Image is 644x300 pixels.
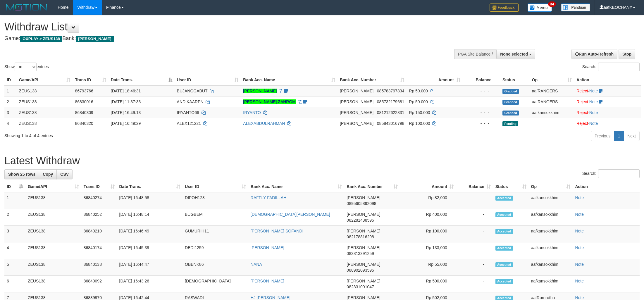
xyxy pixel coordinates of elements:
td: 2 [4,96,17,107]
span: 86793766 [75,89,93,93]
span: [PERSON_NAME] [340,110,373,115]
td: Rp 100,000 [400,226,456,242]
a: Note [575,262,584,267]
a: [PERSON_NAME] [251,279,284,283]
td: Rp 55,000 [400,259,456,276]
span: Copy [43,172,53,177]
a: [DEMOGRAPHIC_DATA][PERSON_NAME] [251,212,330,217]
td: aafRANGERS [530,96,574,107]
td: DEDI1259 [182,242,248,259]
span: Copy 082331001047 to clipboard [347,285,374,289]
td: · [574,107,641,118]
input: Search: [598,169,640,178]
span: 86840320 [75,121,93,126]
h1: Latest Withdraw [4,155,640,167]
span: None selected [500,52,528,56]
td: [DATE] 16:45:39 [117,242,183,259]
td: ZEUS138 [25,242,81,259]
th: User ID: activate to sort column ascending [182,181,248,192]
span: [PERSON_NAME] [347,295,380,300]
span: [PERSON_NAME] [347,245,380,250]
td: aafkansokkhim [529,226,573,242]
span: 86840309 [75,110,93,115]
span: [PERSON_NAME] [340,89,373,93]
td: [DATE] 16:48:58 [117,192,183,209]
th: Bank Acc. Number: activate to sort column ascending [344,181,400,192]
a: IRYANTO [243,110,261,115]
div: Showing 1 to 4 of 4 entries [4,130,264,139]
span: Grabbed [502,89,519,94]
th: Trans ID: activate to sort column ascending [73,75,108,85]
span: 86830016 [75,99,93,104]
td: ZEUS138 [25,226,81,242]
td: 3 [4,107,17,118]
span: [DATE] 16:49:13 [111,110,141,115]
td: 3 [4,226,25,242]
td: Rp 82,000 [400,192,456,209]
span: Accepted [495,246,513,251]
td: - [456,242,493,259]
th: Amount: activate to sort column ascending [400,181,456,192]
div: - - - [465,120,498,126]
a: RAFFLY FADILLAH [251,195,286,200]
h1: Withdraw List [4,21,423,33]
span: Accepted [495,279,513,284]
td: · [574,85,641,96]
a: Show 25 rows [4,169,39,179]
th: Op: activate to sort column ascending [530,75,574,85]
td: ZEUS138 [25,259,81,276]
td: - [456,259,493,276]
a: 1 [614,131,624,141]
a: Note [589,110,598,115]
span: Rp 100.000 [409,121,430,126]
a: [PERSON_NAME] SOFANDI [251,229,303,233]
td: 86840274 [81,192,117,209]
th: Bank Acc. Name: activate to sort column ascending [248,181,344,192]
td: Rp 400,000 [400,209,456,226]
span: Accepted [495,212,513,217]
span: [PERSON_NAME] [340,121,373,126]
th: User ID: activate to sort column ascending [175,75,241,85]
td: aafkansokkhim [529,276,573,292]
div: PGA Site Balance / [454,49,496,59]
button: None selected [496,49,535,59]
select: Showentries [15,63,37,71]
td: [DATE] 16:46:49 [117,226,183,242]
a: Note [575,195,584,200]
td: GUMURIH11 [182,226,248,242]
th: Date Trans.: activate to sort column descending [109,75,175,85]
th: Game/API: activate to sort column ascending [25,181,81,192]
td: [DATE] 16:43:26 [117,276,183,292]
span: [DATE] 11:37:33 [111,99,141,104]
span: Copy 088902093595 to clipboard [347,268,374,273]
td: Rp 133,000 [400,242,456,259]
span: Rp 50.000 [409,89,428,93]
span: Accepted [495,229,513,234]
td: 86840252 [81,209,117,226]
td: 86840138 [81,259,117,276]
label: Search: [582,63,640,71]
a: Note [575,279,584,283]
td: - [456,276,493,292]
span: Copy 082281438595 to clipboard [347,218,374,223]
td: aafkansokkhim [530,107,574,118]
span: [PERSON_NAME] [347,212,380,217]
td: 86840210 [81,226,117,242]
th: Action [574,75,641,85]
a: Run Auto-Refresh [571,49,617,59]
span: 34 [548,1,556,7]
span: [PERSON_NAME] [347,262,380,267]
a: HJ [PERSON_NAME] [251,295,290,300]
td: 4 [4,118,17,129]
a: Reject [576,121,588,126]
h4: Game: Bank: [4,36,423,42]
span: Copy 083813391259 to clipboard [347,251,374,256]
span: Copy 082178816298 to clipboard [347,235,374,239]
td: aafkansokkhim [529,242,573,259]
td: 4 [4,242,25,259]
label: Show entries [4,63,49,71]
span: Rp 50.000 [409,99,428,104]
div: - - - [465,99,498,105]
td: DIPOH123 [182,192,248,209]
a: CSV [56,169,73,179]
